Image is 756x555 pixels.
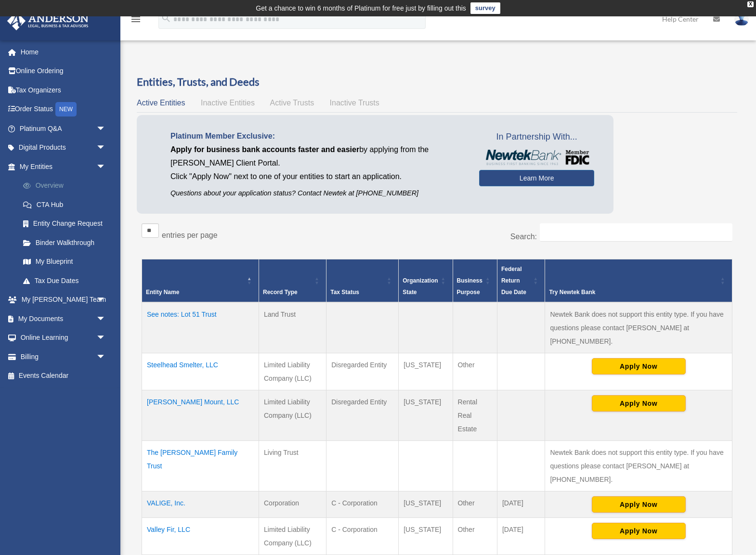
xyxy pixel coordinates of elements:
span: Organization State [403,277,438,296]
th: Try Newtek Bank : Activate to sort [545,259,732,302]
span: In Partnership With... [479,129,594,145]
button: Apply Now [592,496,686,513]
td: Steelhead Smelter, LLC [142,353,259,390]
a: Billingarrow_drop_down [7,347,120,366]
i: search [161,13,171,24]
a: My Documentsarrow_drop_down [7,309,120,328]
td: Other [453,517,497,555]
td: Newtek Bank does not support this entity type. If you have questions please contact [PERSON_NAME]... [545,302,732,353]
td: [US_STATE] [399,491,453,517]
td: Disregarded Entity [326,353,399,390]
a: menu [130,17,142,25]
a: Platinum Q&Aarrow_drop_down [7,119,120,138]
th: Federal Return Due Date: Activate to sort [497,259,545,302]
span: arrow_drop_down [96,138,116,158]
span: Inactive Entities [201,99,255,107]
span: arrow_drop_down [96,328,116,348]
td: Limited Liability Company (LLC) [259,517,326,555]
td: Limited Liability Company (LLC) [259,390,326,440]
td: VALIGE, Inc. [142,491,259,517]
span: arrow_drop_down [96,309,116,329]
td: Living Trust [259,440,326,491]
td: [US_STATE] [399,353,453,390]
a: My [PERSON_NAME] Teamarrow_drop_down [7,290,120,310]
td: Valley Fir, LLC [142,517,259,555]
a: Tax Organizers [7,80,120,100]
div: close [747,1,754,7]
h3: Entities, Trusts, and Deeds [137,75,737,90]
button: Apply Now [592,358,686,374]
th: Record Type: Activate to sort [259,259,326,302]
td: Land Trust [259,302,326,353]
span: Tax Status [330,289,359,296]
th: Tax Status: Activate to sort [326,259,399,302]
img: NewtekBankLogoSM.png [484,150,589,165]
td: [US_STATE] [399,517,453,555]
div: Get a chance to win 6 months of Platinum for free just by filling out this [256,2,466,14]
a: Learn More [479,170,594,186]
a: Overview [13,176,120,195]
span: Record Type [263,289,298,296]
td: Rental Real Estate [453,390,497,440]
a: Events Calendar [7,366,120,386]
i: menu [130,13,142,25]
td: C - Corporation [326,491,399,517]
td: Newtek Bank does not support this entity type. If you have questions please contact [PERSON_NAME]... [545,440,732,491]
span: Active Entities [137,99,185,107]
a: Digital Productsarrow_drop_down [7,138,120,157]
td: Corporation [259,491,326,517]
div: Try Newtek Bank [549,286,717,298]
td: [DATE] [497,517,545,555]
span: arrow_drop_down [96,119,116,139]
p: Platinum Member Exclusive: [170,129,465,143]
a: Tax Due Dates [13,271,120,290]
td: C - Corporation [326,517,399,555]
td: See notes: Lot 51 Trust [142,302,259,353]
a: Order StatusNEW [7,100,120,119]
p: Questions about your application status? Contact Newtek at [PHONE_NUMBER] [170,187,465,199]
th: Entity Name: Activate to invert sorting [142,259,259,302]
span: arrow_drop_down [96,347,116,367]
span: Business Purpose [457,277,482,296]
a: Binder Walkthrough [13,233,120,252]
img: Anderson Advisors Platinum Portal [4,12,91,30]
button: Apply Now [592,523,686,539]
span: arrow_drop_down [96,157,116,177]
a: survey [470,2,500,14]
a: My Entitiesarrow_drop_down [7,157,120,176]
a: My Blueprint [13,252,120,271]
a: Online Learningarrow_drop_down [7,328,120,348]
th: Organization State: Activate to sort [399,259,453,302]
span: Inactive Trusts [330,99,379,107]
img: User Pic [734,12,749,26]
td: The [PERSON_NAME] Family Trust [142,440,259,491]
td: Limited Liability Company (LLC) [259,353,326,390]
label: entries per page [162,231,218,239]
a: Entity Change Request [13,214,120,233]
th: Business Purpose: Activate to sort [453,259,497,302]
span: Apply for business bank accounts faster and easier [170,145,359,154]
td: [US_STATE] [399,390,453,440]
td: Other [453,353,497,390]
a: Online Ordering [7,62,120,81]
span: arrow_drop_down [96,290,116,310]
div: NEW [55,102,77,116]
p: Click "Apply Now" next to one of your entities to start an application. [170,170,465,183]
td: [PERSON_NAME] Mount, LLC [142,390,259,440]
td: Other [453,491,497,517]
p: by applying from the [PERSON_NAME] Client Portal. [170,143,465,170]
label: Search: [510,232,537,241]
a: Home [7,42,120,62]
a: CTA Hub [13,195,120,214]
span: Active Trusts [270,99,314,107]
span: Federal Return Due Date [501,266,526,296]
td: [DATE] [497,491,545,517]
td: Disregarded Entity [326,390,399,440]
span: Entity Name [146,289,179,296]
button: Apply Now [592,395,686,412]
